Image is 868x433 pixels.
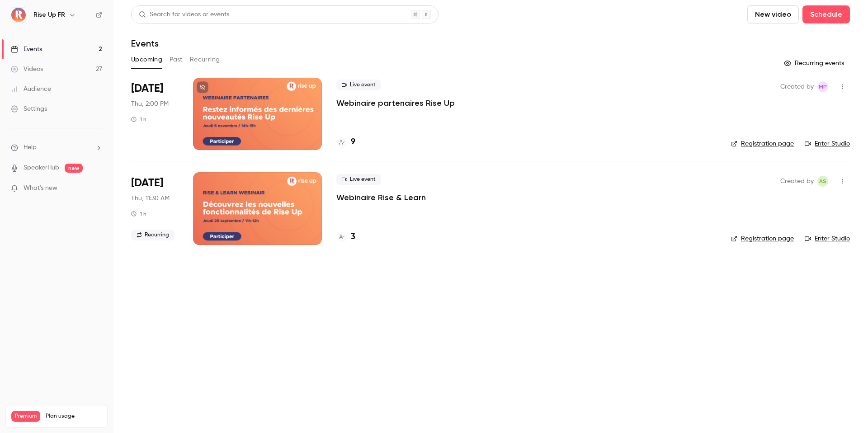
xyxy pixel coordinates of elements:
a: 3 [336,231,355,243]
div: Videos [11,65,43,74]
div: 1 h [131,210,146,217]
button: Schedule [802,5,850,24]
div: 1 h [131,116,146,123]
div: Settings [11,104,47,113]
span: Created by [780,81,814,92]
a: Enter Studio [805,139,850,148]
h1: Events [131,38,159,49]
span: Thu, 11:30 AM [131,194,170,203]
span: Thu, 2:00 PM [131,99,169,108]
span: What's new [24,184,57,193]
div: Events [11,45,42,54]
span: [DATE] [131,81,163,96]
span: [DATE] [131,176,163,190]
span: Morgane Philbert [817,81,828,92]
img: Rise Up FR [11,8,26,22]
div: Audience [11,85,51,94]
a: Registration page [731,234,794,243]
span: Help [24,143,37,152]
span: Live event [336,80,381,90]
a: Registration page [731,139,794,148]
h6: Rise Up FR [33,10,65,19]
h4: 9 [351,136,355,148]
button: Past [170,52,183,67]
span: new [65,164,83,173]
a: 9 [336,136,355,148]
span: Created by [780,176,814,187]
span: Aliocha Segard [817,176,828,187]
a: Webinaire Rise & Learn [336,192,426,203]
h4: 3 [351,231,355,243]
span: Recurring [131,230,175,240]
div: Nov 6 Thu, 2:00 PM (Europe/Paris) [131,78,179,150]
span: Plan usage [46,413,102,420]
button: Recurring [190,52,220,67]
span: Live event [336,174,381,185]
a: Enter Studio [805,234,850,243]
div: Dec 18 Thu, 11:30 AM (Europe/Paris) [131,172,179,245]
span: MP [819,81,827,92]
li: help-dropdown-opener [11,143,102,152]
a: SpeakerHub [24,163,59,173]
span: AS [819,176,826,187]
button: Upcoming [131,52,162,67]
iframe: Noticeable Trigger [91,184,102,193]
div: Search for videos or events [139,10,229,19]
a: Webinaire partenaires Rise Up [336,98,455,108]
span: Premium [11,411,40,422]
button: Recurring events [780,56,850,71]
button: New video [747,5,799,24]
